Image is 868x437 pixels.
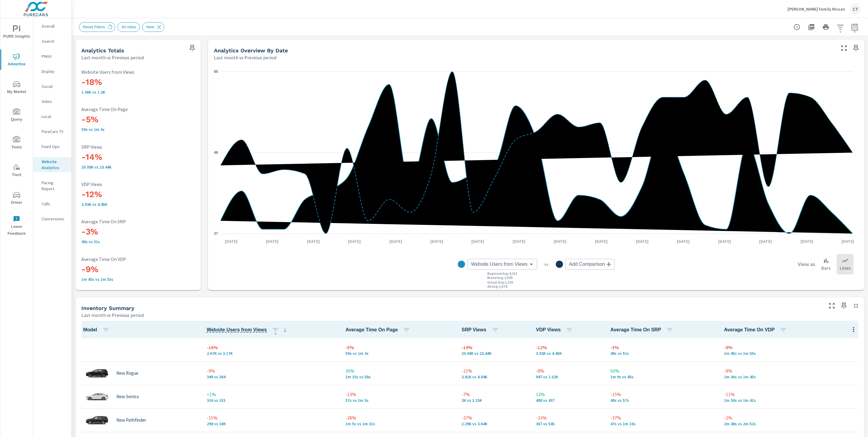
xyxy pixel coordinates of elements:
[536,398,601,403] p: 488 vs 437
[33,142,71,151] div: Fixed Ops
[724,391,857,398] p: -11%
[42,98,67,104] p: Video
[591,238,612,244] p: [DATE]
[798,261,815,267] h6: View as
[461,367,526,374] p: -21%
[610,398,714,403] p: 48s vs 57s
[79,22,115,32] div: Reset Filters
[673,238,694,244] p: [DATE]
[118,25,140,29] span: 40 miles
[536,414,601,421] p: -33%
[536,421,601,426] p: 367 vs 545
[345,351,452,356] p: 59s vs 1m 3s
[214,150,218,155] text: 46
[42,38,67,44] p: Search
[143,25,158,29] span: New
[42,113,67,119] p: Local
[610,374,714,379] p: 1m 9s vs 45s
[2,81,31,95] span: My Market
[610,391,714,398] p: -15%
[755,238,776,244] p: [DATE]
[42,83,67,89] p: Social
[33,97,71,106] div: Video
[42,23,67,29] p: Overall
[81,189,195,200] h3: -12%
[42,159,67,171] p: Website Analytics
[461,351,526,356] p: 20,075 vs 23,442
[536,391,601,398] p: 12%
[221,238,242,244] p: [DATE]
[207,398,336,403] p: 316 vs 315
[81,54,144,61] p: Last month vs Previous period
[42,201,67,207] p: Calls
[81,181,195,187] p: VDP Views
[81,219,195,224] p: Average Time On SRP
[487,271,517,276] p: Regional Avg : 4,213
[81,144,195,150] p: SRP Views
[820,21,832,33] button: Print Report
[345,344,452,351] p: -5%
[345,398,452,403] p: 57s vs 1m 5s
[207,421,336,426] p: 298 vs 349
[81,305,134,311] h5: Inventory Summary
[81,239,195,244] p: 49s vs 51s
[116,370,138,376] p: New Rogue
[610,414,714,421] p: -37%
[207,351,336,356] p: 2,669 vs 3,168
[461,398,526,403] p: 1,999 vs 2,154
[536,326,575,333] span: VDP Views
[487,276,512,280] p: Brand Avg : 2,509
[42,144,67,150] p: Fixed Ops
[2,136,31,151] span: Tools
[851,301,861,311] button: Minimize Widget
[81,90,195,95] p: 1,060 vs 1,297
[81,77,195,87] h3: -18%
[187,43,197,53] span: Save this to your personalized report
[33,214,71,223] div: Conversions
[536,367,601,374] p: -8%
[610,367,714,374] p: 50%
[81,227,195,237] h3: -3%
[207,374,336,379] p: 349 vs 384
[537,262,556,267] p: vs
[724,351,857,356] p: 1m 45s vs 1m 55s
[724,367,857,374] p: -8%
[2,191,31,206] span: Driver
[536,374,601,379] p: 947 vs 1,024
[2,215,31,237] span: Leave Feedback
[461,374,526,379] p: 3,814 vs 4,841
[821,264,831,271] p: Bars
[214,47,288,54] h5: Analytics Overview By Date
[345,367,452,374] p: 30%
[81,152,195,162] h3: -14%
[207,326,289,333] span: Website Users from Views
[724,374,857,379] p: 1m 36s vs 1m 45s
[549,238,571,244] p: [DATE]
[610,351,714,356] p: 49s vs 51s
[81,114,195,125] h3: -5%
[487,280,513,284] p: Group Avg : 1,316
[461,421,526,426] p: 2,288 vs 3,641
[805,21,817,33] button: "Export Report to PDF"
[827,301,837,311] button: Make Fullscreen
[345,414,452,421] p: -28%
[536,351,601,356] p: 3,930 vs 4,454
[214,231,218,236] text: 27
[471,261,527,267] span: Website Users from Views
[632,238,653,244] p: [DATE]
[714,238,735,244] p: [DATE]
[33,67,71,76] div: Display
[207,326,267,333] span: Website User is counting unique users per vehicle. A user may view multiple vehicles in one sessi...
[385,238,406,244] p: [DATE]
[142,22,164,32] div: New
[345,391,452,398] p: -13%
[214,54,276,61] p: Last month vs Previous period
[724,344,857,351] p: -9%
[610,421,714,426] p: 47s vs 1m 16s
[79,25,108,29] span: Reset Filters
[42,53,67,59] p: PMAX
[33,199,71,208] div: Calls
[207,414,336,421] p: -15%
[85,411,109,429] img: glamour
[116,417,146,423] p: New Pathfinder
